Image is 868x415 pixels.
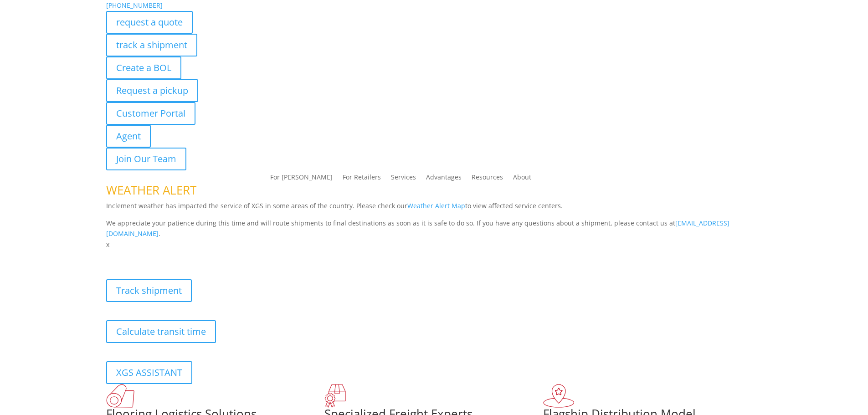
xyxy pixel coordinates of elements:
img: xgs-icon-focused-on-flooring-red [324,384,346,408]
a: For Retailers [343,174,381,184]
a: track a shipment [106,34,197,56]
a: XGS ASSISTANT [106,361,192,384]
a: Request a pickup [106,79,198,102]
p: Inclement weather has impacted the service of XGS in some areas of the country. Please check our ... [106,200,762,218]
a: Resources [472,174,503,184]
a: Join Our Team [106,148,186,170]
img: xgs-icon-flagship-distribution-model-red [543,384,575,408]
a: [PHONE_NUMBER] [106,1,163,10]
a: Advantages [426,174,462,184]
a: About [513,174,531,184]
a: Services [391,174,416,184]
img: xgs-icon-total-supply-chain-intelligence-red [106,384,134,408]
a: For [PERSON_NAME] [270,174,333,184]
b: Visibility, transparency, and control for your entire supply chain. [106,251,309,260]
a: Agent [106,125,151,148]
a: Weather Alert Map [407,201,465,210]
a: request a quote [106,11,193,34]
a: Track shipment [106,279,192,302]
span: WEATHER ALERT [106,182,196,198]
p: We appreciate your patience during this time and will route shipments to final destinations as so... [106,218,762,240]
a: Create a BOL [106,56,181,79]
p: x [106,239,762,250]
a: Customer Portal [106,102,195,125]
a: Calculate transit time [106,320,216,343]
